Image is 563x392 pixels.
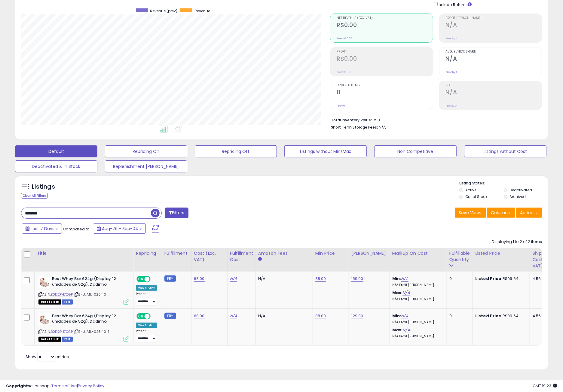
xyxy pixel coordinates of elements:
span: FBM [62,337,73,342]
button: Save View [455,208,486,218]
li: R$0 [331,116,537,123]
b: Min: [392,276,401,281]
small: Prev: N/A [446,70,457,74]
div: Preset: [136,292,157,305]
div: ASIN: [38,313,129,341]
div: 4.56 [532,313,561,319]
a: N/A [402,290,410,296]
a: 88.00 [315,313,326,319]
small: FBM [164,275,176,282]
label: Deactivated [510,187,532,193]
b: Max: [392,327,403,333]
h2: N/A [446,89,542,97]
div: Clear All Filters [21,193,48,199]
div: R$99.64 [475,276,525,281]
a: N/A [401,276,408,282]
button: Repricing Off [195,145,277,157]
div: Win BuyBox [136,323,157,328]
a: N/A [230,313,237,319]
div: R$99.64 [475,313,525,319]
img: 414icZKWQ5L._SL40_.jpg [38,313,50,325]
span: Profit [337,50,433,53]
div: Include Returns [429,1,479,8]
div: Min Price [315,250,346,257]
b: Short Term Storage Fees: [331,125,378,130]
h2: R$0.00 [337,22,433,30]
b: Total Inventory Value: [331,117,372,123]
span: ON [137,277,145,282]
button: Columns [487,208,515,218]
p: N/A Profit [PERSON_NAME] [392,297,442,301]
button: Last 7 Days [22,223,62,234]
span: Last 7 Days [31,226,54,232]
span: N/A [379,124,386,130]
span: Ordered Items [337,84,433,87]
div: ASIN: [38,276,129,304]
div: Fulfillment Cost [230,250,253,263]
a: N/A [401,313,408,319]
button: Actions [516,208,542,218]
a: B0D2PH7CGP [51,292,73,297]
div: 0 [449,276,468,281]
div: 0 [449,313,468,319]
p: N/A Profit [PERSON_NAME] [392,283,442,287]
strong: Copyright [6,383,28,389]
span: Compared to: [63,226,90,232]
button: Deactivated & In Stock [15,160,97,172]
img: 414icZKWQ5L._SL40_.jpg [38,276,50,288]
span: Avg. Buybox Share [446,50,542,53]
small: Prev: 0 [337,104,345,108]
div: Fulfillable Quantity [449,250,470,263]
div: Win BuyBox [136,285,157,291]
div: 4.56 [532,276,561,281]
div: Displaying 1 to 2 of 2 items [492,239,542,245]
span: ON [137,314,145,319]
label: Archived [510,194,526,199]
a: B0D2PH7CGP [51,329,73,334]
span: ROI [446,84,542,87]
h5: Listings [32,183,55,191]
label: Out of Stock [465,194,487,199]
small: Prev: N/A [446,104,457,108]
b: Max: [392,290,403,296]
span: | SKU: ATL-026410_1 [74,329,109,334]
button: Listings without Cost [464,145,546,157]
div: Title [37,250,131,257]
div: Repricing [136,250,159,257]
div: N/A [258,276,308,281]
a: N/A [230,276,237,282]
div: Markup on Cost [392,250,444,257]
h2: N/A [446,22,542,30]
div: seller snap | | [6,383,104,389]
span: | SKU: ATL-026410 [74,292,106,297]
th: The percentage added to the cost of goods (COGS) that forms the calculator for Min & Max prices. [390,248,447,272]
a: 88.00 [315,276,326,282]
b: Best Whey Bar 624g (Display 12 unidades de 52g), Dadinho [52,313,125,326]
span: Profit [PERSON_NAME] [446,17,542,20]
div: Fulfillment [164,250,189,257]
h2: 0 [337,89,433,97]
small: FBM [164,313,176,319]
span: All listings that are currently out of stock and unavailable for purchase on Amazon [38,299,61,305]
span: OFF [150,277,159,282]
span: All listings that are currently out of stock and unavailable for purchase on Amazon [38,337,61,342]
div: Preset: [136,329,157,343]
div: Cost (Exc. VAT) [194,250,225,263]
button: Repricing On [105,145,187,157]
span: Revenue (prev) [150,8,177,14]
p: N/A Profit [PERSON_NAME] [392,320,442,324]
span: FBM [62,299,73,305]
h2: R$0.00 [337,55,433,63]
button: Filters [165,208,188,218]
p: Listing States: [459,181,548,186]
small: Prev: R$0.00 [337,70,353,74]
span: Revenue [194,8,210,14]
div: N/A [258,313,308,319]
a: 68.00 [194,276,205,282]
small: Amazon Fees. [258,257,262,262]
button: Aug-29 - Sep-04 [93,223,146,234]
span: 2025-09-12 19:23 GMT [533,383,557,389]
label: Active [465,187,476,193]
span: OFF [150,314,159,319]
span: Columns [491,210,510,216]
